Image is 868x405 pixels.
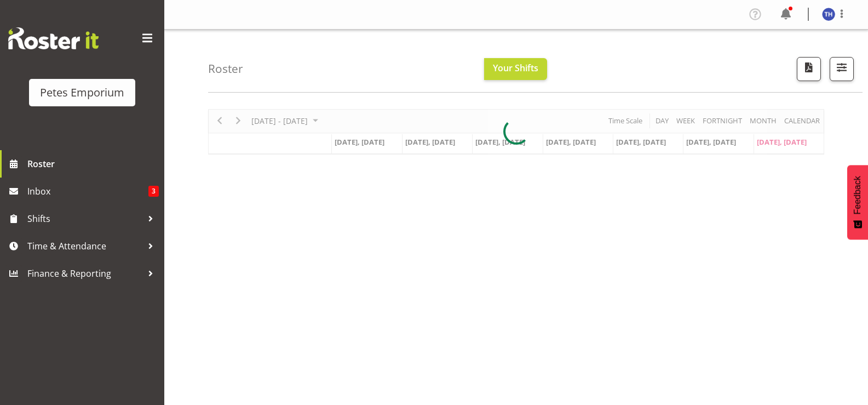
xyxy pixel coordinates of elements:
button: Feedback - Show survey [847,165,868,239]
span: Shifts [27,210,142,227]
button: Your Shifts [484,58,547,80]
span: 3 [148,186,159,197]
h4: Roster [208,62,243,75]
img: teresa-hawkins9867.jpg [822,8,835,21]
button: Download a PDF of the roster according to the set date range. [797,57,821,81]
img: Rosterit website logo [8,27,99,49]
span: Inbox [27,183,148,199]
span: Roster [27,156,159,172]
span: Finance & Reporting [27,265,142,282]
span: Your Shifts [493,62,538,74]
div: Petes Emporium [40,84,124,101]
span: Time & Attendance [27,238,142,254]
button: Filter Shifts [830,57,854,81]
span: Feedback [853,176,863,214]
